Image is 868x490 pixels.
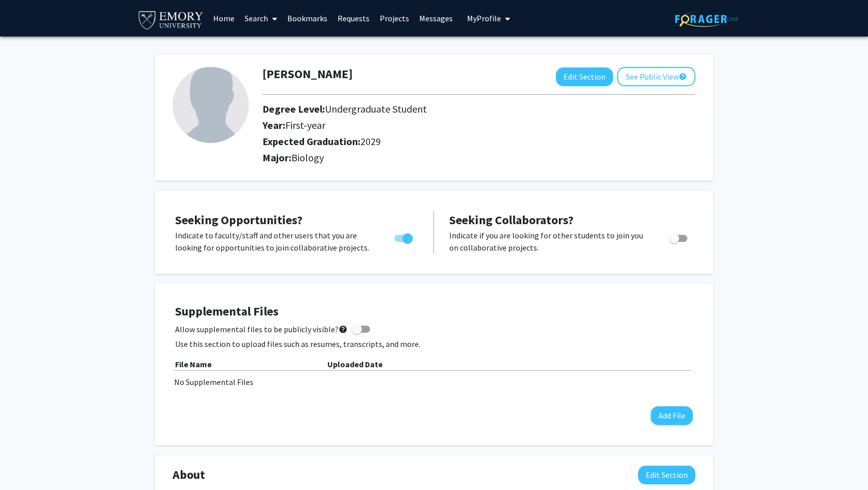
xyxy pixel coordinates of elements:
[556,67,613,86] button: Edit Section
[449,212,574,228] span: Seeking Collaborators?
[262,103,639,115] h2: Degree Level:
[262,67,353,82] h1: [PERSON_NAME]
[262,152,695,164] h2: Major:
[285,119,325,131] span: First-year
[375,1,414,36] a: Projects
[175,323,348,335] span: Allow supplemental files to be publicly visible?
[638,466,695,484] button: Edit About
[327,359,383,369] b: Uploaded Date
[360,135,381,148] span: 2029
[208,1,240,36] a: Home
[414,1,458,36] a: Messages
[8,444,43,482] iframe: Chat
[339,323,348,335] mat-icon: help
[665,229,693,244] div: Toggle
[651,406,693,425] button: Add File
[173,466,205,484] span: About
[175,338,693,350] p: Use this section to upload files such as resumes, transcripts, and more.
[173,67,249,143] img: Profile Picture
[390,229,418,244] div: Toggle
[262,119,639,131] h2: Year:
[262,135,639,148] h2: Expected Graduation:
[617,67,695,86] button: See Public View
[175,229,375,254] p: Indicate to faculty/staff and other users that you are looking for opportunities to join collabor...
[467,13,501,23] span: My Profile
[240,1,282,36] a: Search
[282,1,332,36] a: Bookmarks
[679,71,687,83] mat-icon: help
[175,212,303,228] span: Seeking Opportunities?
[332,1,375,36] a: Requests
[291,151,324,164] span: Biology
[137,8,205,31] img: Emory University Logo
[174,376,694,388] div: No Supplemental Files
[325,102,427,115] span: Undergraduate Student
[449,229,650,254] p: Indicate if you are looking for other students to join you on collaborative projects.
[175,359,212,369] b: File Name
[175,304,693,319] h4: Supplemental Files
[675,11,739,27] img: ForagerOne Logo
